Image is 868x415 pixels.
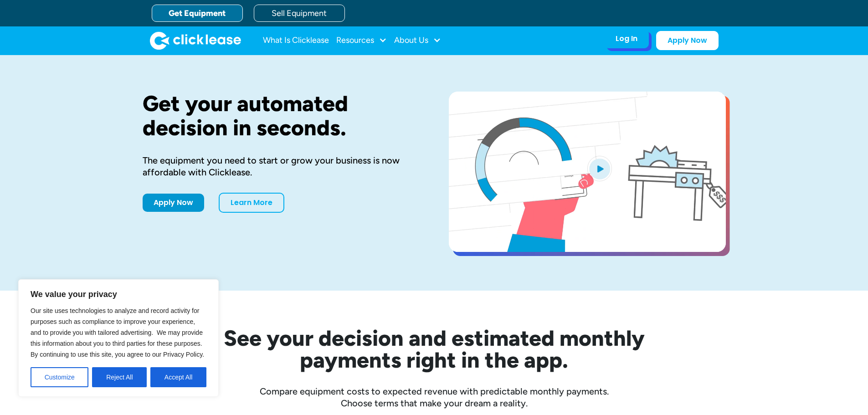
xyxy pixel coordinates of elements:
img: Clicklease logo [150,31,241,50]
div: Compare equipment costs to expected revenue with predictable monthly payments. Choose terms that ... [143,385,726,409]
img: Blue play button logo on a light blue circular background [587,156,612,181]
a: Apply Now [656,31,719,50]
div: About Us [394,31,441,50]
a: What Is Clicklease [263,31,329,50]
div: The equipment you need to start or grow your business is now affordable with Clicklease. [143,154,420,178]
a: Get Equipment [152,5,243,22]
a: Learn More [219,193,284,213]
div: Log In [616,34,637,43]
a: Apply Now [143,194,204,212]
span: Our site uses technologies to analyze and record activity for purposes such as compliance to impr... [31,307,204,358]
button: Customize [31,367,88,387]
div: We value your privacy [18,279,219,397]
button: Reject All [92,367,147,387]
h1: Get your automated decision in seconds. [143,92,420,140]
div: Resources [336,31,387,50]
p: We value your privacy [31,289,206,300]
a: Sell Equipment [254,5,345,22]
button: Accept All [150,367,206,387]
a: home [150,31,241,50]
h2: See your decision and estimated monthly payments right in the app. [179,327,689,371]
a: open lightbox [449,92,726,252]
